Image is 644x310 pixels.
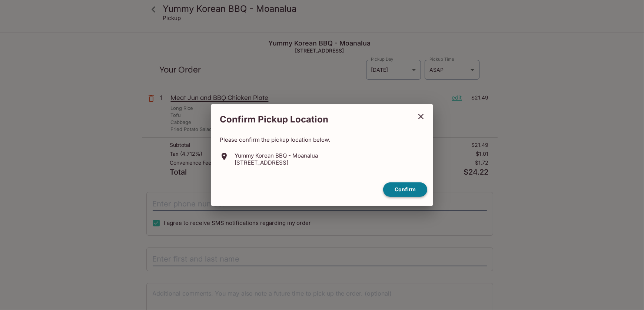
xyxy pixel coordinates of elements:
button: close [412,107,430,126]
p: [STREET_ADDRESS] [235,159,318,166]
p: Please confirm the pickup location below. [220,136,424,143]
h2: Confirm Pickup Location [211,110,412,129]
p: Yummy Korean BBQ - Moanalua [235,152,318,159]
button: confirm [383,182,427,197]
